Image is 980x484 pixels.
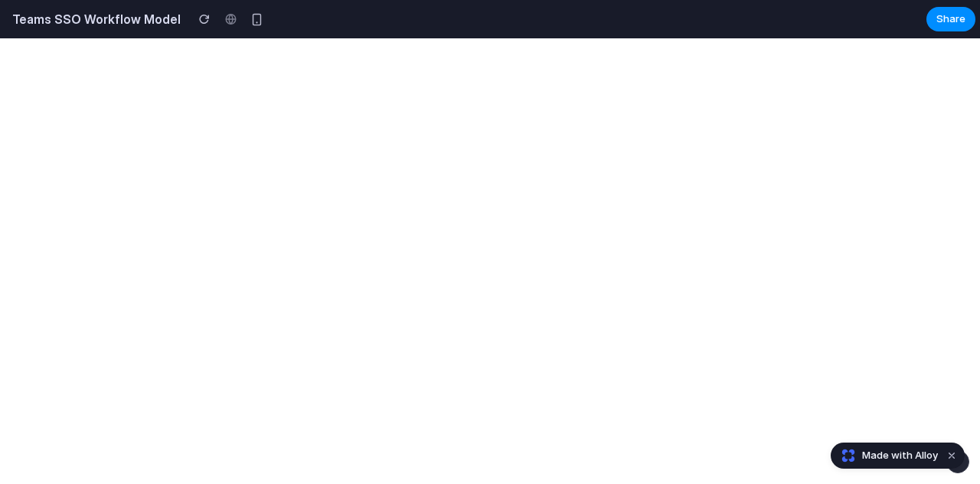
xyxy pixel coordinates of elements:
a: Made with Alloy [831,448,939,463]
span: Made with Alloy [862,448,938,463]
span: Share [936,12,965,27]
h2: Teams SSO Workflow Model [6,10,181,28]
button: Share [926,7,975,31]
button: Dismiss watermark [942,446,961,465]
